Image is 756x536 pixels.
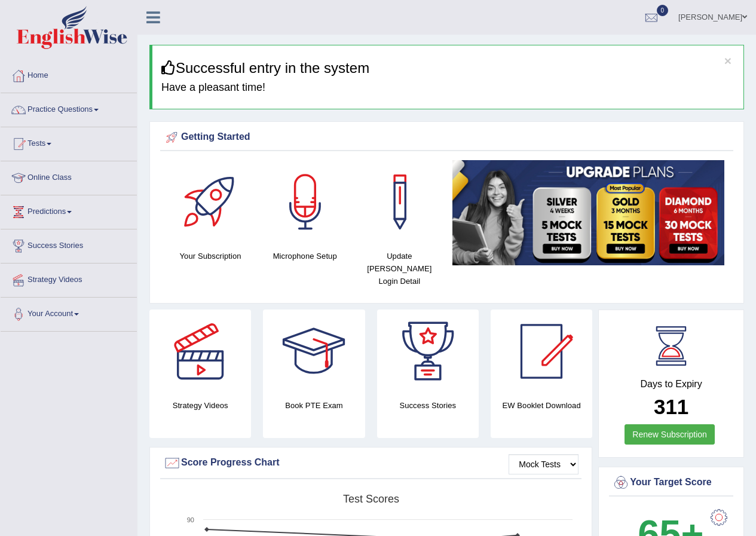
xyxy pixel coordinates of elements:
h4: Strategy Videos [149,399,251,412]
text: 90 [187,516,194,523]
tspan: Test scores [343,493,399,505]
div: Score Progress Chart [163,454,579,472]
a: Practice Questions [1,93,137,123]
a: Your Account [1,298,137,327]
span: 0 [657,5,669,16]
a: Success Stories [1,229,137,259]
div: Getting Started [163,128,730,146]
h4: Microphone Setup [264,250,346,262]
a: Predictions [1,195,137,225]
h4: Your Subscription [169,250,252,262]
h4: Have a pleasant time! [161,82,734,94]
h4: Days to Expiry [612,379,730,390]
img: small5.jpg [452,160,724,265]
div: Your Target Score [612,474,730,492]
a: Online Class [1,161,137,191]
h4: EW Booklet Download [491,399,592,412]
a: Tests [1,127,137,157]
h4: Book PTE Exam [263,399,365,412]
h3: Successful entry in the system [161,60,734,76]
h4: Success Stories [377,399,479,412]
a: Home [1,59,137,89]
a: Renew Subscription [625,424,715,445]
a: Strategy Videos [1,264,137,293]
h4: Update [PERSON_NAME] Login Detail [358,250,440,287]
button: × [724,54,731,67]
b: 311 [654,395,688,418]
